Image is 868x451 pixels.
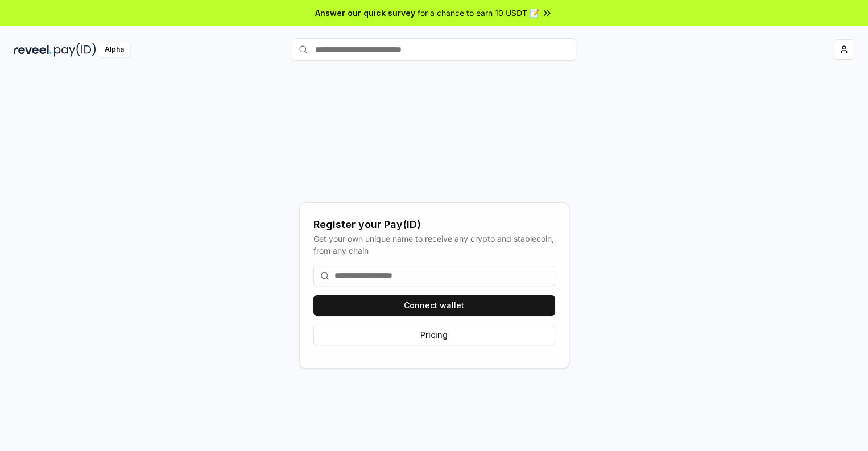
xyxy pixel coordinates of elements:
button: Pricing [313,325,555,345]
div: Get your own unique name to receive any crypto and stablecoin, from any chain [313,233,555,256]
span: Answer our quick survey [315,7,415,19]
button: Connect wallet [313,295,555,316]
img: pay_id [54,43,96,57]
span: for a chance to earn 10 USDT 📝 [418,7,539,19]
img: reveel_dark [14,43,52,57]
div: Alpha [98,43,130,57]
div: Register your Pay(ID) [313,217,555,233]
